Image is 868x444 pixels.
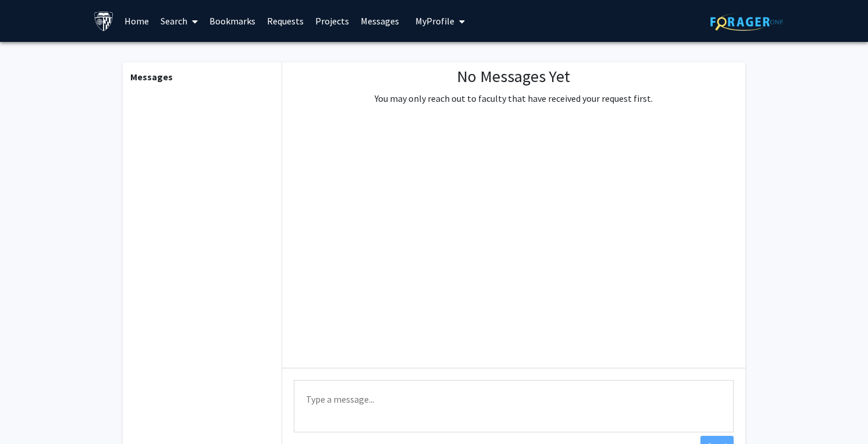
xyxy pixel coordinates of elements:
a: Home [119,1,155,41]
a: Bookmarks [204,1,261,41]
b: Messages [130,71,173,83]
h1: No Messages Yet [375,67,653,87]
a: Search [155,1,204,41]
span: My Profile [415,15,454,27]
img: Johns Hopkins University Logo [94,11,114,31]
p: You may only reach out to faculty that have received your request first. [375,91,653,105]
img: ForagerOne Logo [710,13,783,31]
a: Messages [355,1,405,41]
a: Requests [261,1,310,41]
iframe: Chat [9,392,49,435]
a: Projects [310,1,355,41]
textarea: Message [294,380,734,432]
